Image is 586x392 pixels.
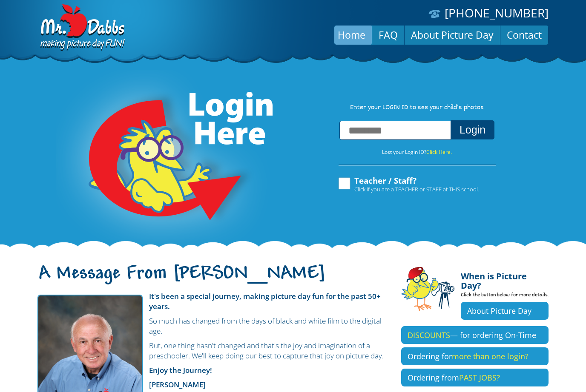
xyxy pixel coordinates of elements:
span: more than one login? [452,351,529,361]
h1: A Message From [PERSON_NAME] [37,270,388,288]
h4: When is Picture Day? [461,267,549,290]
a: Ordering formore than one login? [401,347,549,365]
span: DISCOUNTS [408,330,450,340]
p: Enter your LOGIN ID to see your child’s photos [330,103,504,113]
strong: It's been a special journey, making picture day fun for the past 50+ years. [149,291,381,311]
a: About Picture Day [461,302,549,320]
img: Dabbs Company [37,4,126,52]
button: Login [451,120,494,139]
a: Click Here. [426,148,452,156]
span: PAST JOBS? [459,372,500,383]
a: FAQ [372,25,404,45]
p: Lost your Login ID? [330,148,504,157]
img: Login Here [56,70,274,249]
a: Ordering fromPAST JOBS? [401,369,549,386]
a: [PHONE_NUMBER] [445,5,549,21]
a: Contact [500,25,548,45]
a: DISCOUNTS— for ordering On-Time [401,326,549,344]
p: But, one thing hasn't changed and that's the joy and imagination of a preschooler. We'll keep doi... [37,341,388,361]
a: About Picture Day [405,25,500,45]
strong: Enjoy the Journey! [149,365,212,375]
span: Click if you are a TEACHER or STAFF at THIS school. [354,185,479,193]
strong: [PERSON_NAME] [149,380,206,389]
p: So much has changed from the days of black and white film to the digital age. [37,316,388,336]
a: Home [331,25,372,45]
label: Teacher / Staff? [337,176,479,193]
p: Click the button below for more details. [461,290,549,302]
